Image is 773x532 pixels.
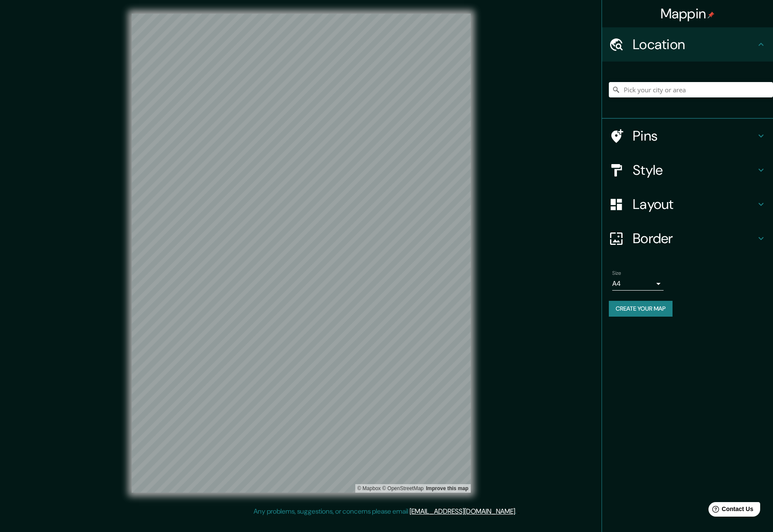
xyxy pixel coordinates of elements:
input: Pick your city or area [609,82,773,97]
h4: Location [633,36,756,53]
h4: Pins [633,127,756,144]
div: Pins [602,119,773,153]
label: Size [612,270,621,277]
h4: Layout [633,196,756,213]
p: Any problems, suggestions, or concerns please email . [254,506,516,517]
canvas: Map [132,14,471,493]
div: . [518,506,519,517]
h4: Mappin [661,5,715,22]
button: Create your map [609,301,673,317]
div: Style [602,153,773,187]
a: Map feedback [426,485,468,491]
a: Mapbox [357,485,381,491]
div: Layout [602,187,773,221]
iframe: Help widget launcher [697,499,764,523]
h4: Style [633,162,756,179]
div: A4 [612,277,664,291]
div: . [516,506,518,517]
img: pin-icon.png [708,12,714,18]
div: Location [602,27,773,62]
a: OpenStreetMap [382,485,424,491]
a: [EMAIL_ADDRESS][DOMAIN_NAME] [410,507,515,516]
div: Border [602,221,773,256]
h4: Border [633,230,756,247]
